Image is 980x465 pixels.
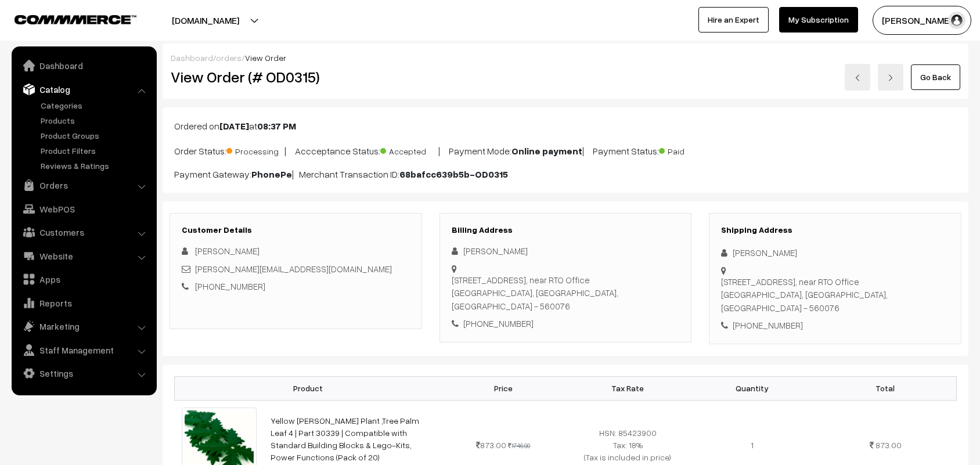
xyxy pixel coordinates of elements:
a: Apps [15,269,153,290]
img: right-arrow.png [887,74,894,81]
button: [PERSON_NAME] [873,6,971,35]
a: Catalog [15,79,153,100]
a: Yellow [PERSON_NAME] Plant ,Tree Palm Leaf 4 | Part 30339 | Compatible with Standard Building Blo... [271,416,419,462]
h3: Shipping Address [721,225,949,235]
b: PhonePe [251,168,292,180]
a: [PHONE_NUMBER] [195,281,265,291]
img: COMMMERCE [15,15,136,24]
a: Reports [15,293,153,313]
div: [PHONE_NUMBER] [452,317,680,330]
b: 68bafcc639b5b-OD0315 [399,168,508,180]
a: COMMMERCE [15,12,116,26]
span: HSN: 85423900 Tax: 18% (Tax is included in price) [584,428,671,462]
a: Categories [38,99,153,111]
a: My Subscription [779,7,858,33]
a: Website [15,246,153,266]
b: [DATE] [219,120,249,132]
div: [PERSON_NAME] [721,246,949,259]
div: [STREET_ADDRESS], near RTO Office [GEOGRAPHIC_DATA], [GEOGRAPHIC_DATA], [GEOGRAPHIC_DATA] - 560076 [721,275,949,315]
a: Settings [15,363,153,384]
span: 1 [751,440,754,450]
a: Go Back [911,64,960,90]
a: Products [38,114,153,127]
a: Dashboard [171,53,213,63]
div: [PERSON_NAME] [452,244,680,258]
span: View Order [245,53,286,63]
span: Paid [659,142,717,157]
a: Marketing [15,316,153,337]
button: [DOMAIN_NAME] [131,6,280,35]
div: / / [171,52,960,64]
a: [PERSON_NAME][EMAIL_ADDRESS][DOMAIN_NAME] [195,264,392,274]
p: Payment Gateway: | Merchant Transaction ID: [174,167,957,181]
h3: Customer Details [182,225,410,235]
a: WebPOS [15,199,153,219]
p: Ordered on at [174,119,957,133]
h2: View Order (# OD0315) [171,68,422,86]
span: Processing [226,142,284,157]
th: Tax Rate [565,376,690,400]
th: Product [175,376,441,400]
strike: 1746.00 [508,442,530,449]
th: Quantity [690,376,814,400]
a: Orders [15,175,153,196]
span: Accepted [380,142,438,157]
b: Online payment [511,145,582,157]
th: Total [815,376,957,400]
a: Staff Management [15,340,153,361]
img: user [948,12,965,29]
a: Customers [15,222,153,243]
th: Price [441,376,565,400]
h3: Billing Address [452,225,680,235]
div: [STREET_ADDRESS], near RTO Office [GEOGRAPHIC_DATA], [GEOGRAPHIC_DATA], [GEOGRAPHIC_DATA] - 560076 [452,273,680,313]
img: left-arrow.png [854,74,861,81]
div: [PHONE_NUMBER] [721,319,949,332]
a: Reviews & Ratings [38,160,153,172]
a: orders [216,53,242,63]
span: 873.00 [476,440,506,450]
a: Product Groups [38,129,153,142]
a: Hire an Expert [698,7,769,33]
a: Dashboard [15,55,153,76]
span: [PERSON_NAME] [195,246,260,256]
p: Order Status: | Accceptance Status: | Payment Mode: | Payment Status: [174,142,957,158]
b: 08:37 PM [257,120,296,132]
a: Product Filters [38,145,153,157]
span: 873.00 [875,440,902,450]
